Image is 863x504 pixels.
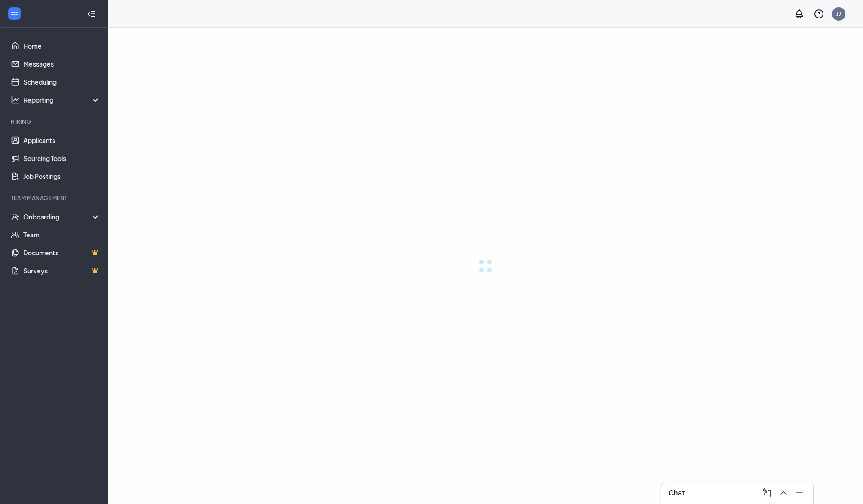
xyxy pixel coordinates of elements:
[794,487,805,498] svg: Minimize
[23,212,101,221] div: Onboarding
[11,194,98,202] div: Team Management
[759,486,774,500] button: ComposeMessage
[23,167,100,185] a: Job Postings
[23,226,100,244] a: Team
[23,131,100,149] a: Applicants
[23,244,100,262] a: DocumentsCrown
[10,9,19,18] svg: WorkstreamLogo
[668,488,685,498] h3: Chat
[778,487,789,498] svg: ChevronUp
[836,10,841,18] div: JJ
[23,95,101,104] div: Reporting
[794,9,805,19] svg: Notifications
[23,73,100,91] a: Scheduling
[23,262,100,280] a: SurveysCrown
[23,149,100,167] a: Sourcing Tools
[11,118,98,125] div: Hiring
[775,486,790,500] button: ChevronUp
[792,486,806,500] button: Minimize
[23,37,100,55] a: Home
[814,9,824,19] svg: QuestionInfo
[11,95,20,104] svg: Analysis
[11,212,20,221] svg: UserCheck
[87,9,96,18] svg: Collapse
[762,487,773,498] svg: ComposeMessage
[23,55,100,73] a: Messages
